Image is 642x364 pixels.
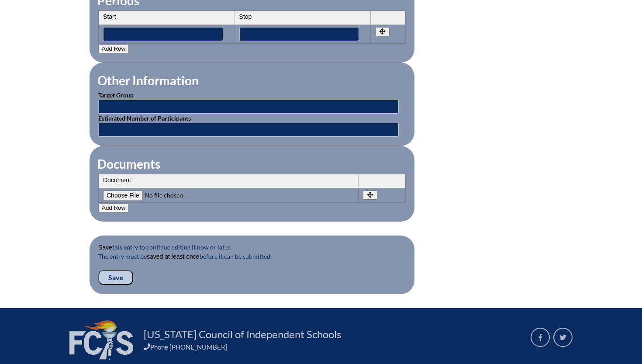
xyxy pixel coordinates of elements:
[99,174,359,188] th: Document
[147,253,200,260] b: saved at least once
[99,11,235,25] th: Start
[98,203,129,212] button: Add Row
[235,11,371,25] th: Stop
[144,343,520,351] div: Phone [PHONE_NUMBER]
[98,91,134,99] label: Target Group
[98,270,133,285] input: Save
[98,44,129,53] button: Add Row
[98,244,112,251] b: Save
[97,156,161,171] legend: Documents
[98,114,191,122] label: Estimated Number of Participants
[98,252,406,270] p: The entry must be before it can be submitted.
[97,73,200,88] legend: Other Information
[98,243,406,252] p: this entry to continue editing it now or later.
[69,320,133,360] img: FCIS_logo_white
[140,327,345,341] a: [US_STATE] Council of Independent Schools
